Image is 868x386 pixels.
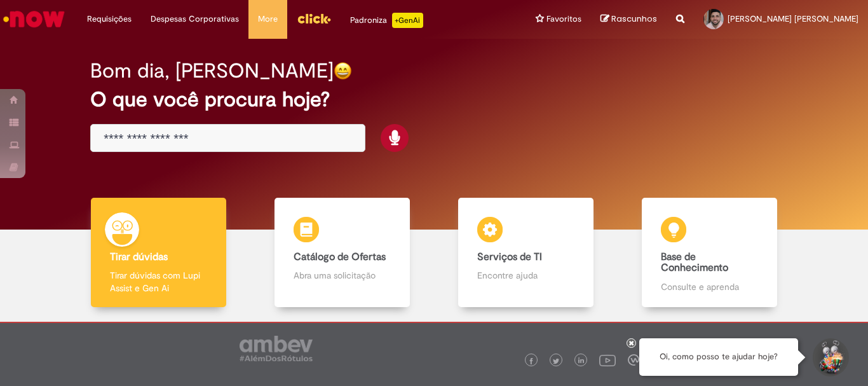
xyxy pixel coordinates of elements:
[599,352,616,368] img: logo_footer_youtube.png
[67,198,250,308] a: Tirar dúvidas Tirar dúvidas com Lupi Assist e Gen Ai
[250,198,434,308] a: Catálogo de Ofertas Abra uma solicitação
[110,269,207,294] p: Tirar dúvidas com Lupi Assist e Gen Ai
[639,338,798,376] div: Oi, como posso te ajudar hoje?
[600,13,657,25] a: Rascunhos
[611,13,657,25] span: Rascunhos
[110,251,168,263] b: Tirar dúvidas
[334,62,352,80] img: happy-face.png
[294,251,386,263] b: Catálogo de Ofertas
[151,13,239,25] span: Despesas Corporativas
[546,13,581,25] span: Favoritos
[240,336,313,361] img: logo_footer_ambev_rotulo_gray.png
[434,198,618,308] a: Serviços de TI Encontre ajuda
[258,13,278,25] span: More
[392,13,423,28] p: +GenAi
[297,9,331,28] img: click_logo_yellow_360x200.png
[90,60,334,82] h2: Bom dia, [PERSON_NAME]
[477,269,574,282] p: Encontre ajuda
[87,13,132,25] span: Requisições
[528,358,534,364] img: logo_footer_facebook.png
[553,358,559,364] img: logo_footer_twitter.png
[578,357,585,365] img: logo_footer_linkedin.png
[728,13,858,24] span: [PERSON_NAME] [PERSON_NAME]
[90,88,778,111] h2: O que você procura hoje?
[811,338,849,376] button: Iniciar Conversa de Suporte
[294,269,390,282] p: Abra uma solicitação
[477,251,542,263] b: Serviços de TI
[350,13,423,28] div: Padroniza
[628,354,639,366] img: logo_footer_workplace.png
[1,6,67,32] img: ServiceNow
[661,280,757,293] p: Consulte e aprenda
[618,198,801,308] a: Base de Conhecimento Consulte e aprenda
[661,251,728,275] b: Base de Conhecimento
